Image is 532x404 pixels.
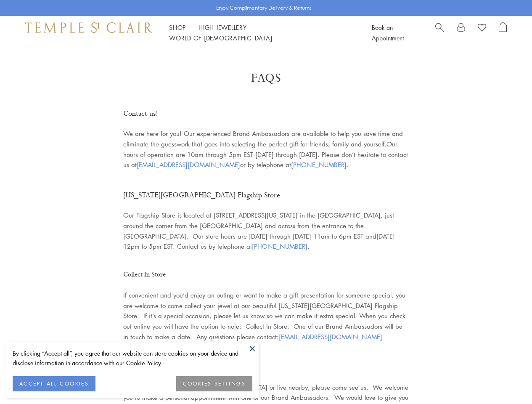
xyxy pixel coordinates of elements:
[216,4,312,12] p: Enjoy Complimentary Delivery & Returns
[123,211,395,250] span: Our Flagship Store is located at [STREET_ADDRESS][US_STATE] in the [GEOGRAPHIC_DATA], just around...
[137,160,240,169] a: [EMAIL_ADDRESS][DOMAIN_NAME]
[435,22,444,43] a: Search
[34,71,498,86] h1: FAQs
[169,22,353,43] nav: Main navigation
[123,107,409,121] h2: Contact us!
[13,376,95,391] button: ACCEPT ALL COOKIES
[199,23,247,32] a: High JewelleryHigh Jewellery
[252,242,307,250] a: [PHONE_NUMBER]
[252,242,310,250] span: .
[499,22,507,43] a: Open Shopping Bag
[169,23,186,32] a: ShopShop
[123,189,409,202] h2: [US_STATE][GEOGRAPHIC_DATA] Flagship Store
[372,23,404,42] a: Book an Appointment
[123,291,405,341] span: If convenient and you’d enjoy an outing or want to make a gift presentation for someone special, ...
[13,348,252,368] div: By clicking “Accept all”, you agree that our website can store cookies on your device and disclos...
[123,128,409,170] p: We are here for you! Our experienced Brand Ambassadors are available to help you save time and el...
[176,376,252,391] button: COOKIES SETTINGS
[279,332,382,341] a: [EMAIL_ADDRESS][DOMAIN_NAME]
[291,160,347,169] a: [PHONE_NUMBER]
[25,22,152,32] img: Temple St. Clair
[123,361,409,375] h2: Book a In-Store Appointment
[123,268,409,281] h3: Collect In Store
[169,34,272,42] a: World of [DEMOGRAPHIC_DATA]World of [DEMOGRAPHIC_DATA]
[478,22,486,35] a: View Wishlist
